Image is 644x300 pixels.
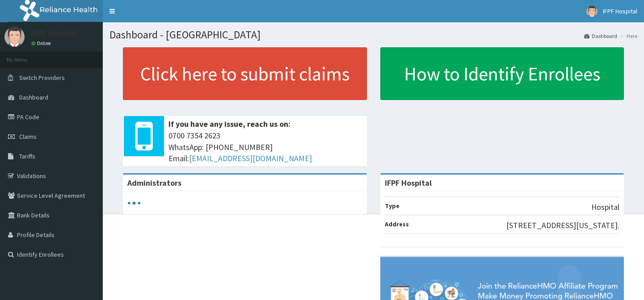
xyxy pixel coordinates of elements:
h1: Dashboard - [GEOGRAPHIC_DATA] [109,29,637,41]
b: If you have any issue, reach us on: [168,119,290,129]
img: User Image [4,27,25,47]
span: Switch Providers [19,74,65,82]
li: Here [618,32,637,40]
a: Dashboard [584,32,617,40]
span: 0700 7354 2623 WhatsApp: [PHONE_NUMBER] Email: [168,130,362,164]
a: Online [31,40,53,46]
b: Administrators [127,178,181,188]
svg: audio-loading [127,196,141,210]
p: Hospital [591,201,619,213]
b: Type [385,202,400,210]
p: IFPF Hospital [31,29,77,37]
span: IFPF Hospital [603,7,637,15]
a: [EMAIL_ADDRESS][DOMAIN_NAME] [189,153,312,163]
strong: IFPF Hospital [385,178,432,188]
img: User Image [586,6,598,17]
span: Tariffs [19,152,35,160]
p: [STREET_ADDRESS][US_STATE]. [506,220,619,231]
a: Click here to submit claims [123,47,367,100]
span: Claims [19,133,37,141]
span: Dashboard [19,93,48,101]
b: Address [385,220,409,228]
a: How to Identify Enrollees [380,47,624,100]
